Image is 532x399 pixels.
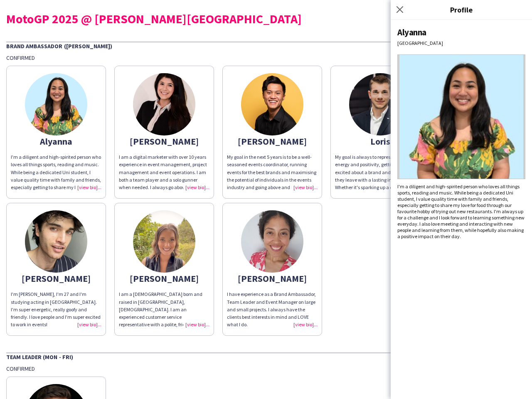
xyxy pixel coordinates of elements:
div: I am a [DEMOGRAPHIC_DATA] born and raised in [GEOGRAPHIC_DATA], [DEMOGRAPHIC_DATA]. I am an exper... [119,291,209,328]
img: thumb-62eb41afc025d.jpg [241,73,303,135]
div: I have experience as a Brand Ambassador, Team Leader and Event Manager on large and small project... [227,291,318,328]
h3: Profile [391,4,532,15]
div: My goal is always to represent a client with energy and positivity, getting people excited about ... [335,153,426,191]
div: Alyanna [11,138,101,145]
span: I'm [PERSON_NAME], I'm 27 and I'm studying acting in [GEOGRAPHIC_DATA]. I'm super energetic, real... [11,291,101,328]
div: [PERSON_NAME] [11,275,101,282]
div: MotoGP 2025 @ [PERSON_NAME][GEOGRAPHIC_DATA] [6,12,526,25]
div: [PERSON_NAME] [119,138,209,145]
div: I am a digital marketer with over 10 years experience in event management, project management and... [119,153,209,191]
div: Team Leader (Mon - Fri) [6,352,526,361]
img: thumb-64100373c9d56.jpeg [25,210,87,273]
div: Loris [335,138,426,145]
div: [PERSON_NAME] [119,275,209,282]
img: thumb-62e9e87426306.jpeg [133,73,195,135]
div: [PERSON_NAME] [227,138,318,145]
div: Alyanna [397,27,525,38]
span: My goal in the next 5 years is to be a well-seasoned events coordinator, running events for the b... [227,154,318,198]
div: [PERSON_NAME] [227,275,318,282]
div: Brand Ambassador ([PERSON_NAME]) [6,42,526,50]
div: Confirmed [6,365,526,372]
img: thumb-65540c925499e.jpeg [133,210,195,273]
div: I'm a diligent and high-spirited person who loves all things sports, reading and music. While bei... [11,153,101,191]
img: thumb-65c0bc1d2998a.jpg [25,73,87,135]
div: Confirmed [6,54,526,62]
div: I'm a diligent and high-spirited person who loves all things sports, reading and music. While bei... [397,183,525,239]
div: [GEOGRAPHIC_DATA] [397,40,525,46]
img: thumb-6600dda6a58b6.jpg [349,73,411,135]
img: Crew avatar or photo [397,54,525,179]
img: thumb-660cbe850bd74.jpg [241,210,303,273]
